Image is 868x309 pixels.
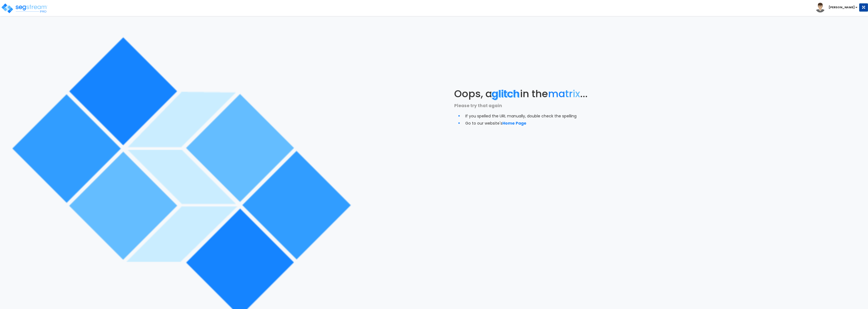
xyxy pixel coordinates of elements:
[502,120,526,126] a: Home Page
[1,3,48,14] img: logo_pro_r.png
[548,87,565,101] span: ma
[454,102,631,109] p: Please try that again
[573,87,580,101] span: ix
[829,5,855,9] b: [PERSON_NAME]
[465,119,631,127] li: Go to our website's
[492,87,520,101] span: glitch
[465,112,631,119] li: If you spelled the URL manually, double check the spelling
[454,87,588,101] span: Oops, a in the ...
[565,87,573,101] span: tr
[815,3,825,12] img: avatar.png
